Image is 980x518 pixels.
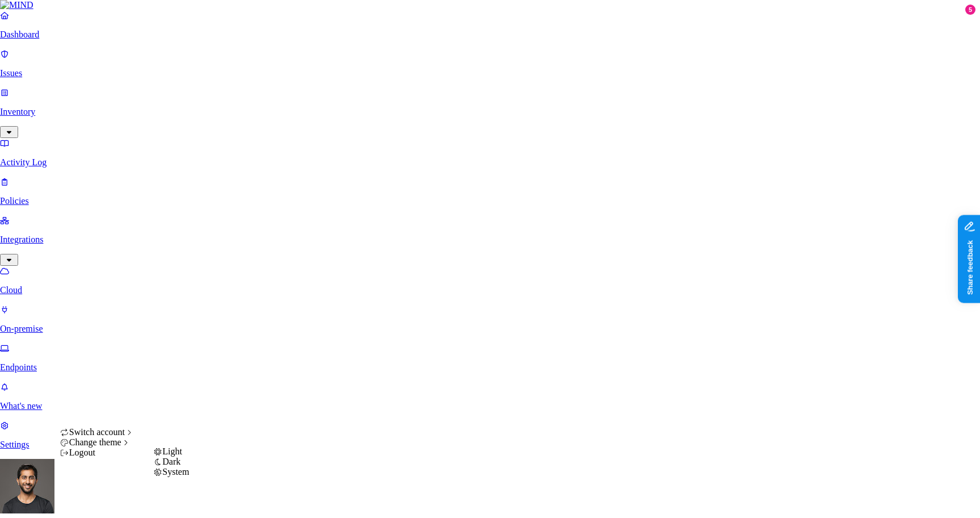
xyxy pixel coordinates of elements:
span: Light [162,446,182,456]
div: Logout [60,448,134,458]
span: Change theme [69,437,121,447]
span: System [162,467,189,477]
span: Switch account [69,427,125,437]
span: Dark [162,457,180,466]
